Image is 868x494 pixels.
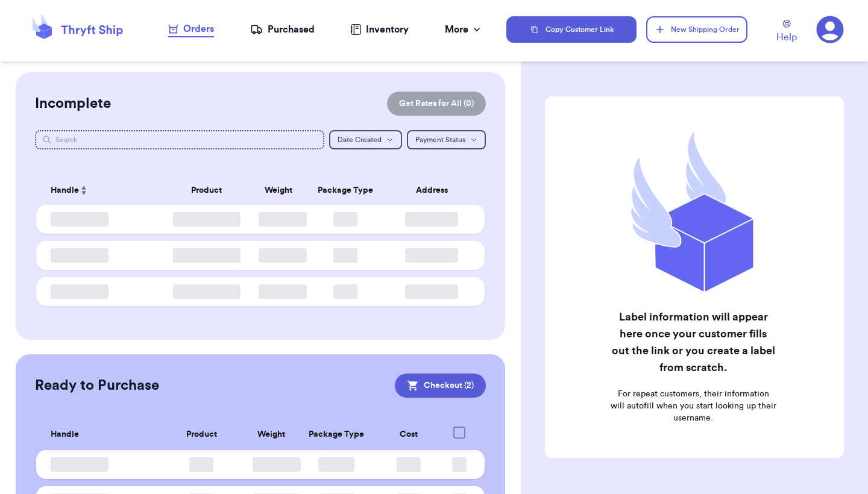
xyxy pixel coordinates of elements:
[407,130,486,149] button: Payment Status
[168,22,214,37] a: Orders
[245,419,298,450] th: Weight
[350,22,409,37] a: Inventory
[610,388,776,424] p: For repeat customers, their information will autofill when you start looking up their username.
[506,16,637,43] button: Copy Customer Link
[35,130,324,149] input: Search
[445,22,483,37] div: More
[35,94,111,113] h2: Incomplete
[297,419,376,450] th: Package Type
[250,22,315,37] a: Purchased
[338,136,382,143] span: Date Created
[251,176,305,205] th: Weight
[776,20,797,45] a: Help
[162,176,251,205] th: Product
[386,176,485,205] th: Address
[158,419,245,450] th: Product
[51,184,79,197] span: Handle
[415,136,465,143] span: Payment Status
[376,419,441,450] th: Cost
[646,16,747,43] button: New Shipping Order
[51,428,79,441] span: Handle
[776,30,797,45] span: Help
[329,130,402,149] button: Date Created
[35,376,159,395] h2: Ready to Purchase
[610,308,776,376] h2: Label information will appear here once your customer fills out the link or you create a label fr...
[305,176,386,205] th: Package Type
[395,374,486,398] button: Checkout (2)
[79,183,89,198] button: Sort ascending
[168,22,214,36] div: Orders
[387,92,486,116] button: Get Rates for All (0)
